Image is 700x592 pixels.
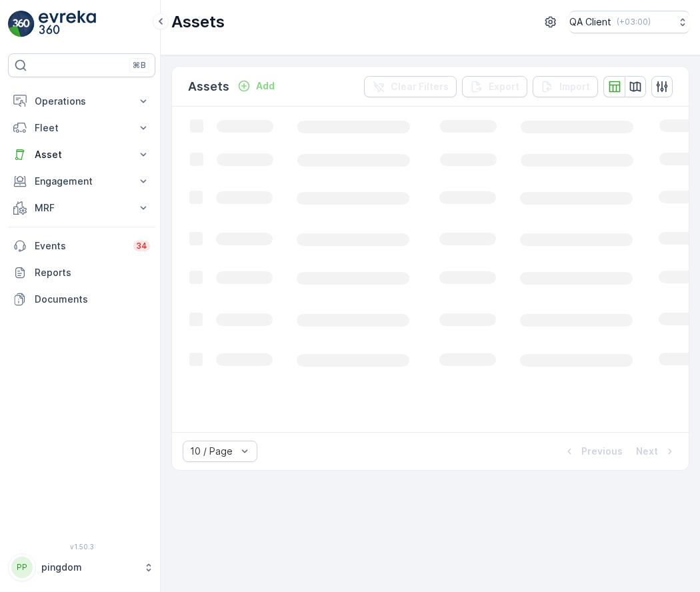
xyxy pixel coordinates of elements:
[569,11,689,33] button: QA Client(+03:00)
[35,95,129,108] p: Operations
[35,175,129,188] p: Engagement
[617,17,651,27] p: ( +03:00 )
[569,15,611,29] p: QA Client
[11,557,33,578] div: PP
[8,195,155,221] button: MRF
[8,88,155,115] button: Operations
[171,11,225,33] p: Assets
[35,148,129,161] p: Asset
[561,443,624,459] button: Previous
[35,266,150,279] p: Reports
[41,561,137,574] p: pingdom
[35,121,129,135] p: Fleet
[232,78,280,94] button: Add
[133,60,146,71] p: ⌘B
[35,293,150,306] p: Documents
[581,445,623,458] p: Previous
[188,77,229,96] p: Assets
[136,241,147,251] p: 34
[8,11,35,37] img: logo
[635,443,678,459] button: Next
[8,141,155,168] button: Asset
[8,233,155,259] a: Events34
[489,80,519,93] p: Export
[8,259,155,286] a: Reports
[8,543,155,551] span: v 1.50.3
[8,168,155,195] button: Engagement
[559,80,590,93] p: Import
[35,239,125,253] p: Events
[8,553,155,581] button: PPpingdom
[8,115,155,141] button: Fleet
[533,76,598,97] button: Import
[35,201,129,215] p: MRF
[636,445,658,458] p: Next
[391,80,449,93] p: Clear Filters
[462,76,527,97] button: Export
[39,11,96,37] img: logo_light-DOdMpM7g.png
[8,286,155,313] a: Documents
[364,76,457,97] button: Clear Filters
[256,79,275,93] p: Add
